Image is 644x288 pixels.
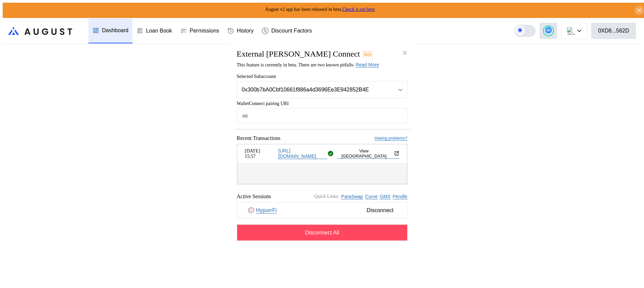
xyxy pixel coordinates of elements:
[341,193,363,199] a: ParaSwap
[265,7,375,12] span: August v2 app has been released in beta.
[237,62,379,67] span: This feature is currently in beta. There are two known pitfalls:
[237,49,360,59] h2: External [PERSON_NAME] Connect
[237,28,254,34] div: History
[337,148,399,159] a: View [GEOGRAPHIC_DATA]
[237,81,408,98] button: Open menu
[237,225,408,241] button: Disconnect All
[237,193,271,200] span: Active Sessions
[278,148,327,159] a: [URL][DOMAIN_NAME]
[362,51,373,57] div: Beta
[248,207,254,213] img: HypurrFi
[256,207,277,213] a: HypurrFi
[146,28,172,34] div: Loan Book
[567,27,575,35] img: chain logo
[237,202,408,219] button: HypurrFiHypurrFiDisconnect
[375,136,408,141] a: Having problems?
[242,87,385,93] div: 0x300b7bA0Cbf10661f886a4d3696Ee3E942852B4E
[305,230,339,236] span: Disconnect All
[271,28,312,34] div: Discount Factors
[237,74,408,79] span: Selected Subaccount
[380,193,391,199] a: GMX
[237,101,408,106] span: WalletConnect pairing URI
[365,193,378,199] a: Curve
[314,194,339,199] span: Quick Links:
[393,193,408,199] a: Pendle
[337,148,399,159] button: View [GEOGRAPHIC_DATA]
[245,148,276,159] span: [DATE] 15:57
[364,205,396,216] span: Disconnect
[342,7,375,12] a: Check it out here
[356,62,379,68] a: Read More
[237,135,281,141] span: Recent Transactions
[102,27,128,34] div: Dashboard
[190,28,219,34] div: Permissions
[399,47,410,58] button: close modal
[598,28,629,34] div: 0XD8...562D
